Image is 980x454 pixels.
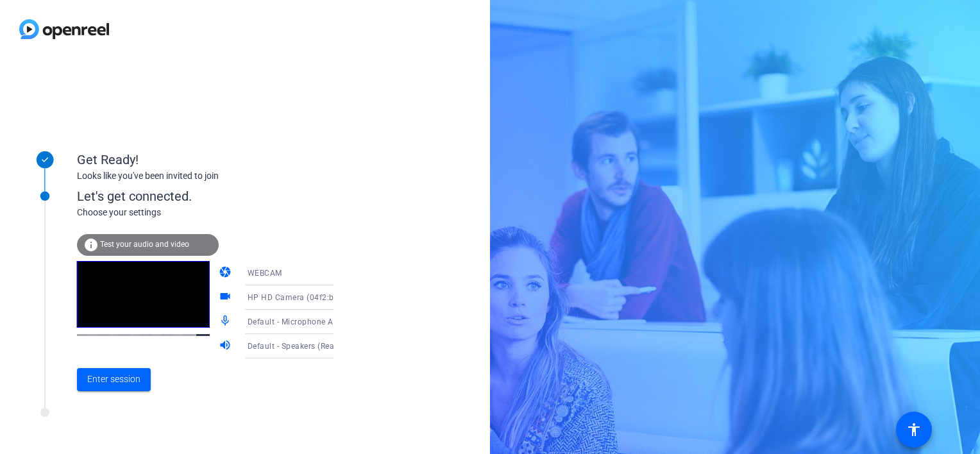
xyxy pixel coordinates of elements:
[248,340,386,351] span: Default - Speakers (Realtek(R) Audio)
[77,150,334,169] div: Get Ready!
[906,422,922,437] mat-icon: accessibility
[87,373,140,386] span: Enter session
[248,269,282,278] span: WEBCAM
[100,240,189,249] span: Test your audio and video
[248,292,350,302] span: HP HD Camera (04f2:b6bf)
[219,265,234,281] mat-icon: camera
[248,316,566,326] span: Default - Microphone Array (Intel® Smart Sound Technology for Digital Microphones)
[77,368,151,391] button: Enter session
[83,237,99,253] mat-icon: info
[219,314,234,330] mat-icon: mic_none
[77,187,360,206] div: Let's get connected.
[77,169,334,183] div: Looks like you've been invited to join
[219,339,234,354] mat-icon: volume_up
[219,290,234,305] mat-icon: videocam
[77,206,360,219] div: Choose your settings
